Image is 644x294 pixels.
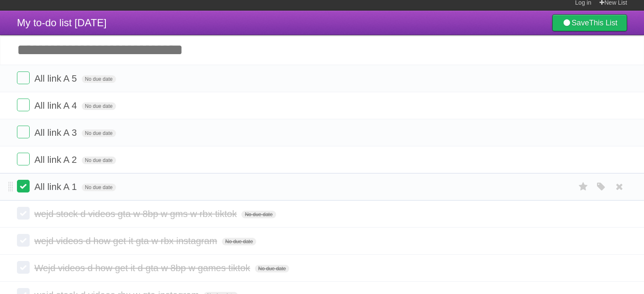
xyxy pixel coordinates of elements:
[34,181,79,192] span: All link A 1
[34,236,219,246] span: wejd videos d how get it gta w rbx instagram
[17,99,30,111] label: Done
[589,19,617,27] b: This List
[241,211,276,218] span: No due date
[17,153,30,165] label: Done
[552,14,627,31] a: SaveThis List
[222,238,256,245] span: No due date
[34,127,79,138] span: All link A 3
[17,17,107,28] span: My to-do list [DATE]
[17,234,30,247] label: Done
[34,209,239,219] span: wejd stock d videos gta w 8bp w gms w rbx tiktok
[34,263,252,273] span: Wejd videos d how get it d gta w 8bp w games tiktok
[34,73,79,84] span: All link A 5
[82,129,116,137] span: No due date
[82,102,116,110] span: No due date
[82,75,116,83] span: No due date
[17,261,30,274] label: Done
[82,184,116,191] span: No due date
[17,71,30,84] label: Done
[255,265,289,272] span: No due date
[17,126,30,138] label: Done
[82,157,116,164] span: No due date
[17,180,30,192] label: Done
[34,154,79,165] span: All link A 2
[34,100,79,111] span: All link A 4
[575,180,591,194] label: Star task
[17,207,30,220] label: Done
